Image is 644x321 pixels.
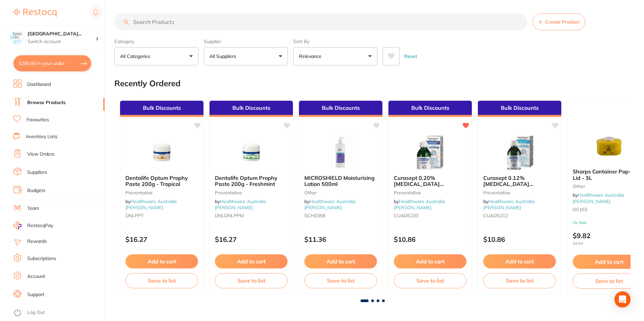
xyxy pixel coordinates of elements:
small: SCH0358 [304,213,377,218]
div: Bulk Discounts [299,101,382,117]
span: by [125,198,177,211]
div: Bulk Discounts [478,101,561,117]
div: Bulk Discounts [388,101,472,117]
a: Browse Products [27,99,66,106]
a: Subscriptions [27,255,56,262]
a: Budgets [27,187,45,194]
b: Curasept 0.12% Chlorhexidine Mouth Rinse - 200ml Bottle [483,175,556,187]
small: CUADS220 [394,213,466,218]
p: All Categories [120,53,153,60]
label: Supplier [204,38,288,44]
b: MICROSHIELD Moisturising Lotion 500ml [304,175,377,187]
b: Curasept 0.20% Chlorhexidine Mouth Rinse - 200ml Bottle [394,175,466,187]
button: Create Product [533,13,585,30]
div: Open Intercom Messenger [614,291,631,308]
small: Preventative [483,190,556,195]
p: $16.27 [125,235,198,243]
p: $10.86 [394,235,466,243]
a: Support [27,291,44,298]
a: Healthware Australia [PERSON_NAME] [125,198,177,211]
a: Healthware Australia [PERSON_NAME] [573,192,624,204]
p: $10.86 [483,235,556,243]
span: by [394,198,445,211]
a: Favourites [27,117,49,123]
a: Log Out [27,309,45,316]
button: Add to cart [304,254,377,268]
img: Dentalife Optum Prophy Paste 200g - Tropical [140,136,184,169]
b: Dentalife Optum Prophy Paste 200g - Tropical [125,175,198,187]
img: Restocq Logo [13,9,56,17]
p: $16.27 [215,235,288,243]
h2: Recently Ordered [114,79,181,88]
img: Curasept 0.20% Chlorhexidine Mouth Rinse - 200ml Bottle [408,136,452,169]
a: Healthware Australia [PERSON_NAME] [215,198,266,211]
p: $11.36 [304,235,377,243]
a: Healthware Australia [PERSON_NAME] [304,198,355,211]
button: Add to cart [125,254,198,268]
button: Save to list [394,273,466,288]
a: Rewards [27,238,47,245]
button: $260.80 in your order [13,55,91,71]
a: RestocqPay [13,222,53,229]
b: Dentalife Optum Prophy Paste 200g - Freshmint [215,175,288,187]
small: DNLDNLPPM [215,213,288,218]
span: by [573,192,624,204]
span: by [215,198,266,211]
input: Search Products [114,13,527,30]
small: Preventative [125,190,198,195]
div: Bulk Discounts [210,101,293,117]
a: Suppliers [27,169,47,176]
span: RestocqPay [27,222,53,229]
button: Add to cart [215,254,288,268]
button: All Suppliers [204,47,288,65]
a: Healthware Australia [PERSON_NAME] [483,198,534,211]
span: by [483,198,534,211]
div: Bulk Discounts [120,101,203,117]
p: Switch account [28,38,96,45]
img: Curasept 0.12% Chlorhexidine Mouth Rinse - 200ml Bottle [498,136,541,169]
img: Sharps Container Pop-on Lid - 3L [587,129,631,163]
label: Sort By [293,38,377,44]
button: Save to list [304,273,377,288]
button: Save to list [125,273,198,288]
p: Relevance [299,53,324,60]
label: Category [114,38,198,44]
h4: North West Dental Wynyard [28,31,96,37]
button: Add to cart [394,254,466,268]
span: by [304,198,355,211]
img: North West Dental Wynyard [10,31,24,44]
a: Account [27,273,45,280]
a: Dashboard [27,81,51,88]
button: Relevance [293,47,377,65]
a: Restocq Logo [13,5,56,21]
small: other [304,190,377,195]
img: Dentalife Optum Prophy Paste 200g - Freshmint [229,136,273,169]
p: All Suppliers [210,53,239,60]
a: Inventory Lists [26,133,58,140]
img: RestocqPay [13,222,22,229]
small: DNLPPT [125,213,198,218]
button: Save to list [483,273,556,288]
small: CUADS212 [483,213,556,218]
a: Team [27,205,39,212]
span: Create Product [545,19,579,25]
small: Preventative [394,190,466,195]
button: Save to list [215,273,288,288]
img: MICROSHIELD Moisturising Lotion 500ml [319,136,363,169]
button: All Categories [114,47,198,65]
button: Reset [402,47,419,65]
a: View Orders [27,151,54,158]
button: Log Out [13,308,103,318]
button: Add to cart [483,254,556,268]
a: Healthware Australia [PERSON_NAME] [394,198,445,211]
small: Preventative [215,190,288,195]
